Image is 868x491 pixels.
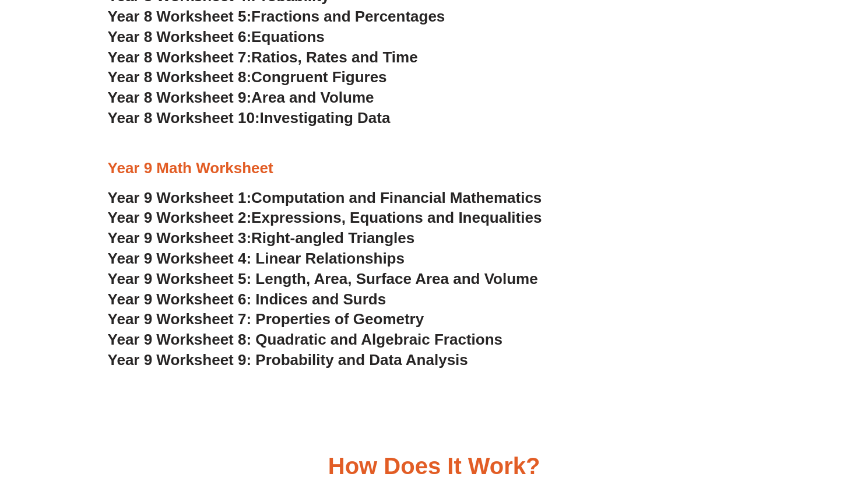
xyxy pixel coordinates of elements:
span: Year 8 Worksheet 8: [108,68,252,86]
a: Year 8 Worksheet 8:Congruent Figures [108,68,387,86]
span: Year 8 Worksheet 9: [108,89,252,106]
a: Year 9 Worksheet 7: Properties of Geometry [108,310,424,328]
a: Year 9 Worksheet 8: Quadratic and Algebraic Fractions [108,331,502,348]
h3: Year 9 Math Worksheet [108,159,761,178]
a: Year 9 Worksheet 2:Expressions, Equations and Inequalities [108,209,542,226]
span: Equations [251,28,325,45]
a: Year 9 Worksheet 9: Probability and Data Analysis [108,351,468,369]
a: Year 9 Worksheet 3:Right-angled Triangles [108,229,415,247]
iframe: Chat Widget [674,359,868,491]
span: Year 8 Worksheet 6: [108,28,252,45]
span: Year 9 Worksheet 3: [108,229,252,247]
a: Year 9 Worksheet 4: Linear Relationships [108,250,405,267]
span: Year 9 Worksheet 1: [108,189,252,206]
a: Year 8 Worksheet 5:Fractions and Percentages [108,8,445,25]
a: Year 8 Worksheet 6:Equations [108,28,325,45]
span: Year 8 Worksheet 5: [108,8,252,25]
span: Right-angled Triangles [251,229,414,247]
span: Expressions, Equations and Inequalities [251,209,542,226]
a: Year 8 Worksheet 9:Area and Volume [108,89,374,106]
span: Area and Volume [251,89,374,106]
span: Computation and Financial Mathematics [251,189,542,206]
h3: How Does it Work? [328,454,540,478]
span: Year 8 Worksheet 10: [108,109,260,127]
span: Congruent Figures [251,68,386,86]
span: Year 8 Worksheet 7: [108,48,252,66]
span: Year 9 Worksheet 2: [108,209,252,226]
span: Investigating Data [259,109,390,127]
span: Fractions and Percentages [251,8,445,25]
a: Year 9 Worksheet 5: Length, Area, Surface Area and Volume [108,270,538,287]
a: Year 8 Worksheet 10:Investigating Data [108,109,391,127]
a: Year 9 Worksheet 1:Computation and Financial Mathematics [108,189,542,206]
span: Ratios, Rates and Time [251,48,417,66]
a: Year 9 Worksheet 6: Indices and Surds [108,290,386,308]
a: Year 8 Worksheet 7:Ratios, Rates and Time [108,48,418,66]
